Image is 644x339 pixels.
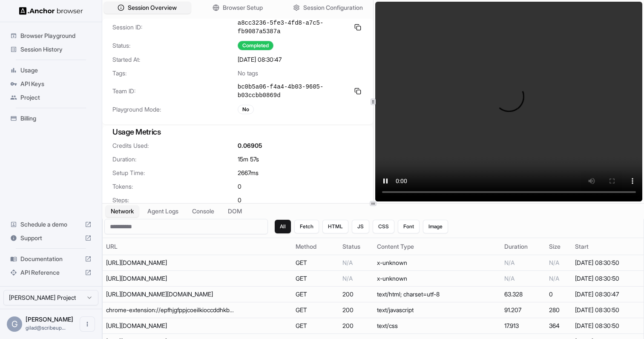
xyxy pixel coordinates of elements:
button: Font [398,220,420,233]
span: Playground Mode: [112,105,238,114]
span: Started At: [112,55,238,64]
td: 200 [339,287,374,302]
span: Support [20,234,81,242]
span: Credits Used: [112,141,238,150]
div: Billing [7,112,95,125]
div: Browser Playground [7,29,95,43]
span: N/A [342,275,353,282]
button: Console [187,205,219,217]
button: JS [352,220,369,233]
span: Setup Time: [112,169,238,177]
span: Browser Setup [223,3,263,12]
div: API Keys [7,77,95,91]
span: Schedule a demo [20,220,81,229]
div: Size [549,242,568,251]
td: text/javascript [374,302,500,318]
button: DOM [223,205,247,217]
span: N/A [549,275,559,282]
td: text/html; charset=utf-8 [374,287,500,302]
td: [DATE] 08:30:47 [572,287,644,302]
span: N/A [504,259,515,266]
td: 200 [339,302,374,318]
span: Tokens: [112,182,238,191]
td: 63.328 [501,287,546,302]
div: Status [342,242,371,251]
td: [DATE] 08:30:50 [572,255,644,271]
div: Schedule a demo [7,218,95,231]
td: 91.207 [501,302,546,318]
td: x-unknown [374,271,500,287]
span: Status: [112,41,238,50]
span: gilad@scribeup.io [26,325,66,331]
div: Documentation [7,252,95,266]
span: Team ID: [112,87,238,95]
span: a8cc3236-5fe3-4fd8-a7c5-fb9087a5387a [238,19,349,36]
td: 364 [546,318,572,334]
button: Fetch [294,220,319,233]
span: Billing [20,114,92,123]
span: Project [20,93,92,102]
button: HTML [322,220,348,233]
span: 0 [238,196,241,204]
img: Anchor Logo [19,7,83,15]
td: [DATE] 08:30:50 [572,302,644,318]
div: Project [7,91,95,104]
div: G [7,316,22,332]
button: Image [423,220,448,233]
td: 0 [546,287,572,302]
span: Browser Playground [20,32,92,40]
button: Agent Logs [142,205,184,217]
div: chrome-extension://epfhjgfppjcoeilkioccddhkbbfabhcg/injectedPatch.js [106,306,234,314]
span: [DATE] 08:30:47 [238,55,282,64]
td: [DATE] 08:30:50 [572,318,644,334]
span: Gilad Spitzer [26,316,73,323]
span: Session Overview [128,3,177,12]
button: Network [106,205,139,217]
td: GET [292,287,339,302]
div: https://logs.netflix.com/log/wwwhead/cl/2?fetchType=js&eventType=WebsiteScreen&winw=500&winh=1017... [106,274,234,283]
span: API Reference [20,268,81,277]
div: Support [7,231,95,245]
td: x-unknown [374,255,500,271]
span: API Keys [20,80,92,88]
div: No [238,105,254,114]
span: Session History [20,45,92,54]
button: CSS [373,220,394,233]
h3: Usage Metrics [112,126,363,138]
td: GET [292,255,339,271]
span: 15m 57s [238,155,259,164]
div: https://assets.nflxext.com/web/ffe/wp/@nf-web-ui/ui-shared/dist/less/pages/clcs/shared.fd4b86a52d... [106,322,234,330]
div: Duration [504,242,543,251]
span: Session ID: [112,23,238,32]
td: 280 [546,302,572,318]
td: GET [292,271,339,287]
span: 2667 ms [238,169,259,177]
td: 17.913 [501,318,546,334]
span: Duration: [112,155,238,164]
span: Session Configuration [303,3,363,12]
span: Usage [20,66,92,75]
td: 200 [339,318,374,334]
div: https://logs.netflix.com/log/wwwhead/cl/2?fetchType=js&eventType=WebsiteDetect&modalView=clcsLayout [106,259,234,267]
button: Open menu [80,316,95,332]
td: text/css [374,318,500,334]
div: Method [296,242,336,251]
div: Usage [7,63,95,77]
div: Content Type [377,242,497,251]
span: Tags: [112,69,238,78]
span: 0 [238,182,241,191]
div: Start [575,242,640,251]
span: Steps: [112,196,238,204]
span: N/A [549,259,559,266]
div: Completed [238,41,273,50]
button: All [275,220,291,233]
td: [DATE] 08:30:50 [572,271,644,287]
span: 0.06905 [238,141,262,150]
div: Session History [7,43,95,56]
td: GET [292,318,339,334]
div: https://www.netflix.com/login?nextpage=https%3A%2F%2Fwww.netflix.com%2Fsimplemember%2Fmanagepayme... [106,290,234,299]
span: bc0b5a06-f4a4-4b03-9605-b03ccbb0869d [238,83,349,100]
td: GET [292,302,339,318]
span: Documentation [20,255,81,263]
div: API Reference [7,266,95,279]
